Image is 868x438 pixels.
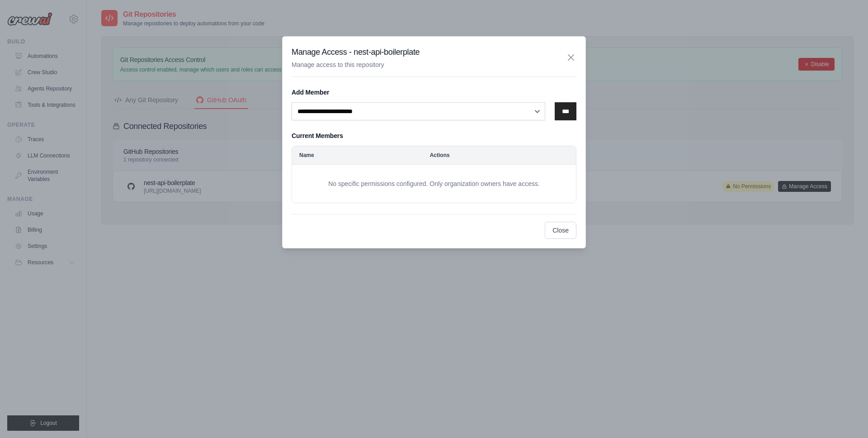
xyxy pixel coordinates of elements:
[423,146,576,165] th: Actions
[292,46,420,58] h3: Manage Access - nest-api-boilerplate
[292,60,420,69] p: Manage access to this repository
[292,88,576,97] h5: Add Member
[545,222,576,239] button: Close
[292,165,576,203] td: No specific permissions configured. Only organization owners have access.
[292,131,576,140] h5: Current Members
[292,146,423,165] th: Name
[823,395,868,438] iframe: Chat Widget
